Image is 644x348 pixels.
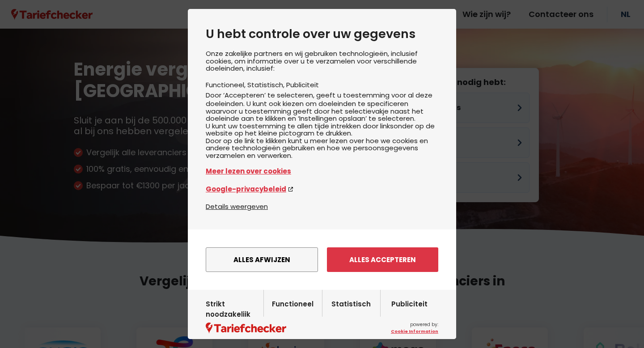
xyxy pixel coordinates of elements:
[206,50,438,201] div: Onze zakelijke partners en wij gebruiken technologieën, inclusief cookies, om informatie over u t...
[331,299,371,343] label: Statistisch
[272,299,314,343] label: Functioneel
[206,27,438,41] h2: U hebt controle over uw gegevens
[286,80,319,89] li: Publiciteit
[206,80,247,89] li: Functioneel
[206,299,263,343] label: Strikt noodzakelijk
[206,247,318,272] button: Alles afwijzen
[206,201,268,212] button: Details weergeven
[206,184,438,194] a: Google-privacybeleid
[188,229,456,290] div: menu
[206,166,438,176] a: Meer lezen over cookies
[327,247,438,272] button: Alles accepteren
[247,80,286,89] li: Statistisch
[391,299,428,343] label: Publiciteit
